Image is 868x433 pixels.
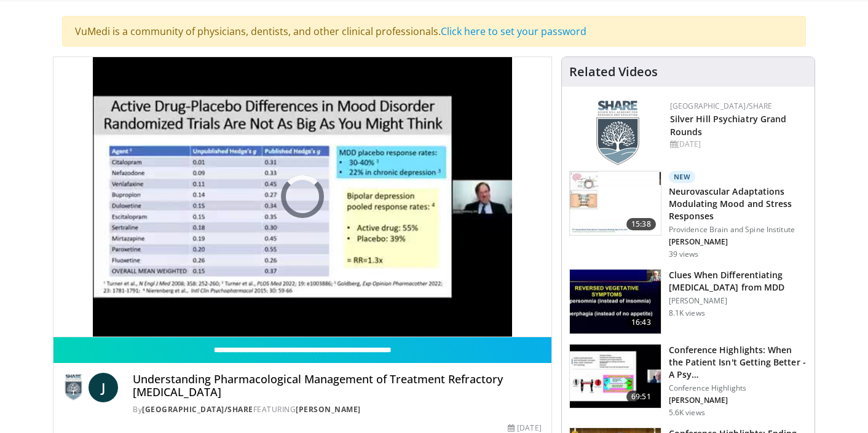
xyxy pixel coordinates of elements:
h3: Clues When Differentiating [MEDICAL_DATA] from MDD [669,269,807,294]
a: [PERSON_NAME] [296,404,361,415]
a: 16:43 Clues When Differentiating [MEDICAL_DATA] from MDD [PERSON_NAME] 8.1K views [569,269,807,334]
p: 5.6K views [669,408,705,418]
p: 39 views [669,249,699,259]
a: [GEOGRAPHIC_DATA]/SHARE [670,101,773,111]
a: 15:38 New Neurovascular Adaptations Modulating Mood and Stress Responses Providence Brain and Spi... [569,171,807,259]
h4: Understanding Pharmacological Management of Treatment Refractory [MEDICAL_DATA] [133,373,542,399]
a: Silver Hill Psychiatry Grand Rounds [670,113,787,138]
p: Conference Highlights [669,383,807,393]
img: a6520382-d332-4ed3-9891-ee688fa49237.150x105_q85_crop-smart_upscale.jpg [570,270,661,334]
p: New [669,171,696,183]
video-js: Video Player [53,57,551,337]
img: Silver Hill Hospital/SHARE [63,373,84,402]
h4: Related Videos [569,64,658,79]
div: [DATE] [670,139,805,150]
span: 69:51 [626,391,656,403]
p: Providence Brain and Spine Institute [669,225,807,235]
h3: Neurovascular Adaptations Modulating Mood and Stress Responses [669,185,807,222]
a: 69:51 Conference Highlights: When the Patient Isn't Getting Better - A Psy… Conference Highlights... [569,344,807,418]
a: Click here to set your password [441,25,586,38]
a: [GEOGRAPHIC_DATA]/SHARE [142,404,253,415]
div: By FEATURING [133,404,542,415]
div: VuMedi is a community of physicians, dentists, and other clinical professionals. [62,16,806,47]
span: 15:38 [626,218,656,230]
span: 16:43 [626,316,656,329]
p: [PERSON_NAME] [669,237,807,247]
a: J [89,373,118,402]
img: 4562edde-ec7e-4758-8328-0659f7ef333d.150x105_q85_crop-smart_upscale.jpg [570,171,661,235]
img: f8aaeb6d-318f-4fcf-bd1d-54ce21f29e87.png.150x105_q85_autocrop_double_scale_upscale_version-0.2.png [596,101,639,165]
img: 4362ec9e-0993-4580-bfd4-8e18d57e1d49.150x105_q85_crop-smart_upscale.jpg [570,345,661,408]
h3: Conference Highlights: When the Patient Isn't Getting Better - A Psy… [669,344,807,381]
p: [PERSON_NAME] [669,396,807,405]
p: 8.1K views [669,308,705,318]
p: [PERSON_NAME] [669,296,807,306]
